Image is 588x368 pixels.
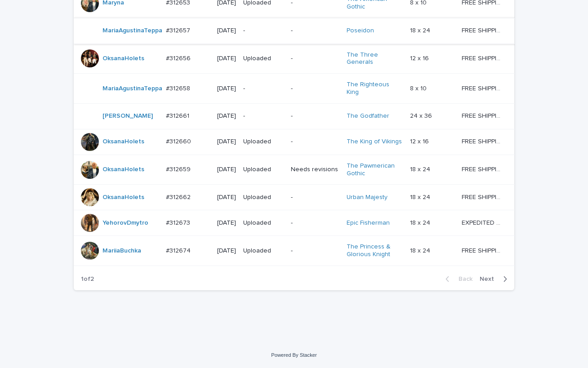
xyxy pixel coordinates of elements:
[243,112,284,120] p: -
[453,276,472,282] span: Back
[217,219,236,227] p: [DATE]
[102,219,148,227] a: YehorovDmytro
[410,192,432,201] p: 18 x 24
[291,194,339,201] p: -
[410,164,432,173] p: 18 x 24
[462,192,505,201] p: FREE SHIPPING - preview in 1-2 business days, after your approval delivery will take 5-10 b.d.
[74,103,517,129] tr: [PERSON_NAME] #312661#312661 [DATE]--The Godfather 24 x 3624 x 36 FREE SHIPPING - preview in 1-2 ...
[462,217,505,227] p: EXPEDITED SHIPPING - preview in 1 business day; delivery up to 5 business days after your approval.
[347,194,388,201] a: Urban Majesty
[291,27,339,35] p: -
[166,245,192,255] p: #312674
[166,53,192,62] p: #312656
[74,129,517,155] tr: OksanaHolets #312660#312660 [DATE]Uploaded-The King of Vikings 12 x 1612 x 16 FREE SHIPPING - pre...
[462,53,505,62] p: FREE SHIPPING - preview in 1-2 business days, after your approval delivery will take 5-10 b.d.
[291,138,339,146] p: -
[347,112,389,120] a: The Godfather
[462,164,505,173] p: FREE SHIPPING - preview in 1-2 business days, after your approval delivery will take 5-10 b.d.
[217,55,236,62] p: [DATE]
[347,138,402,146] a: The King of Vikings
[410,53,431,62] p: 12 x 16
[243,247,284,255] p: Uploaded
[74,236,517,266] tr: MariiaBuchka #312674#312674 [DATE]Uploaded-The Princess & Glorious Knight 18 x 2418 x 24 FREE SHI...
[217,27,236,35] p: [DATE]
[243,27,284,35] p: -
[102,138,144,146] a: OksanaHolets
[166,25,192,35] p: #312657
[291,55,339,62] p: -
[291,112,339,120] p: -
[243,219,284,227] p: Uploaded
[291,219,339,227] p: -
[166,83,192,93] p: #312658
[347,81,403,96] a: The Righteous King
[166,217,192,227] p: #312673
[217,112,236,120] p: [DATE]
[410,136,431,146] p: 12 x 16
[102,112,153,120] a: [PERSON_NAME]
[347,51,403,67] a: The Three Generals
[243,55,284,62] p: Uploaded
[347,219,390,227] a: Epic Fisherman
[102,194,144,201] a: OksanaHolets
[462,83,505,93] p: FREE SHIPPING - preview in 1-2 business days, after your approval delivery will take 5-10 b.d.
[243,194,284,201] p: Uploaded
[74,74,517,104] tr: MariaAgustinaTeppa #312658#312658 [DATE]--The Righteous King 8 x 108 x 10 FREE SHIPPING - preview...
[217,85,236,93] p: [DATE]
[74,155,517,185] tr: OksanaHolets #312659#312659 [DATE]UploadedNeeds revisionsThe Pawmerican Gothic 18 x 2418 x 24 FRE...
[410,245,432,255] p: 18 x 24
[410,111,434,120] p: 24 x 36
[102,166,144,173] a: OksanaHolets
[102,27,162,35] a: MariaAgustinaTeppa
[102,85,162,93] a: MariaAgustinaTeppa
[476,275,514,283] button: Next
[217,166,236,173] p: [DATE]
[271,352,316,358] a: Powered By Stacker
[410,217,432,227] p: 18 x 24
[243,138,284,146] p: Uploaded
[166,111,191,120] p: #312661
[462,25,505,35] p: FREE SHIPPING - preview in 1-2 business days, after your approval delivery will take 5-10 b.d.
[102,55,144,62] a: OksanaHolets
[166,164,192,173] p: #312659
[347,243,403,258] a: The Princess & Glorious Knight
[217,247,236,255] p: [DATE]
[347,27,374,35] a: Poseidon
[480,276,499,282] span: Next
[74,268,101,290] p: 1 of 2
[438,275,476,283] button: Back
[462,136,505,146] p: FREE SHIPPING - preview in 1-2 business days, after your approval delivery will take 5-10 b.d.
[74,210,517,236] tr: YehorovDmytro #312673#312673 [DATE]Uploaded-Epic Fisherman 18 x 2418 x 24 EXPEDITED SHIPPING - pr...
[166,192,192,201] p: #312662
[217,194,236,201] p: [DATE]
[410,83,428,93] p: 8 x 10
[102,247,141,255] a: MariiaBuchka
[462,245,505,255] p: FREE SHIPPING - preview in 1-2 business days, after your approval delivery will take 5-10 b.d.
[74,18,517,44] tr: MariaAgustinaTeppa #312657#312657 [DATE]--Poseidon 18 x 2418 x 24 FREE SHIPPING - preview in 1-2 ...
[243,85,284,93] p: -
[74,44,517,74] tr: OksanaHolets #312656#312656 [DATE]Uploaded-The Three Generals 12 x 1612 x 16 FREE SHIPPING - prev...
[291,85,339,93] p: -
[166,136,193,146] p: #312660
[347,162,403,177] a: The Pawmerican Gothic
[291,166,339,173] p: Needs revisions
[410,25,432,35] p: 18 x 24
[217,138,236,146] p: [DATE]
[74,185,517,210] tr: OksanaHolets #312662#312662 [DATE]Uploaded-Urban Majesty 18 x 2418 x 24 FREE SHIPPING - preview i...
[243,166,284,173] p: Uploaded
[291,247,339,255] p: -
[462,111,505,120] p: FREE SHIPPING - preview in 1-2 business days, after your approval delivery will take 5-10 b.d.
